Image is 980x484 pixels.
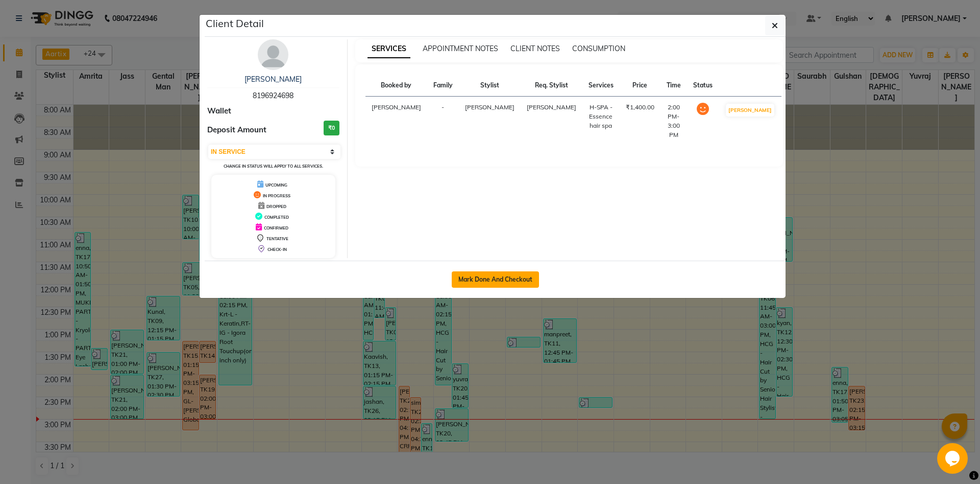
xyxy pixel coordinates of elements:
th: Family [427,75,459,97]
td: 2:00 PM-3:00 PM [660,97,687,146]
span: COMPLETED [264,215,289,220]
span: DROPPED [266,204,286,209]
h3: ₹0 [324,121,339,135]
th: Status [687,75,719,97]
small: Change in status will apply to all services. [224,164,323,169]
div: ₹1,400.00 [626,103,654,112]
h5: Client Detail [206,16,264,31]
button: Mark Done And Checkout [452,271,539,288]
th: Req. Stylist [521,75,582,97]
th: Booked by [365,75,427,97]
span: [PERSON_NAME] [465,103,514,111]
span: 8196924698 [253,91,293,100]
th: Price [620,75,660,97]
span: SERVICES [367,40,410,58]
div: H-SPA - Essence hair spa [589,103,614,130]
th: Stylist [459,75,521,97]
span: APPOINTMENT NOTES [423,44,498,53]
span: UPCOMING [265,182,287,188]
button: [PERSON_NAME] [726,104,774,117]
td: - [427,97,459,146]
span: CONFIRMED [264,225,288,231]
th: Services [582,75,620,97]
th: Time [660,75,687,97]
span: IN PROGRESS [263,193,290,198]
img: avatar [258,39,288,70]
span: CLIENT NOTES [510,44,560,53]
span: CONSUMPTION [572,44,625,53]
a: [PERSON_NAME] [244,75,302,84]
span: Deposit Amount [207,124,266,136]
iframe: chat widget [937,443,970,474]
span: Wallet [207,105,231,117]
span: [PERSON_NAME] [527,103,576,111]
span: CHECK-IN [267,247,287,252]
td: [PERSON_NAME] [365,97,427,146]
span: TENTATIVE [266,236,288,241]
